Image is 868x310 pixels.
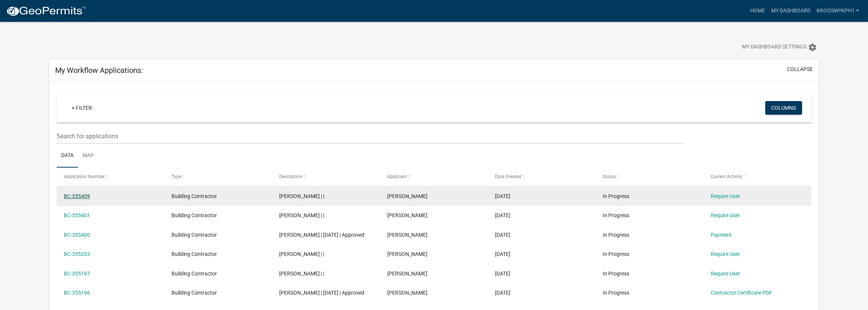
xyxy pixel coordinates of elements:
span: In Progress [603,232,629,238]
span: 12/31/2024 [495,212,510,218]
span: Jason Krooswyk | | [279,271,324,277]
a: Contractor Certificate PDF [711,290,772,296]
a: Data [57,144,78,168]
a: + Filter [66,101,98,115]
i: settings [808,43,817,52]
span: In Progress [603,251,629,257]
a: BC-355196 [64,290,90,296]
span: Date Created [495,174,521,179]
span: Jennifer [387,271,427,277]
a: BC-355409 [64,193,90,199]
span: Description [279,174,302,179]
input: Search for applications [57,129,684,144]
span: Jason Krooswyk | 01/01/2025 | Approved [279,232,364,238]
span: 12/31/2024 [495,232,510,238]
a: BC-355197 [64,271,90,277]
span: 12/31/2024 [495,271,510,277]
span: In Progress [603,193,629,199]
span: In Progress [603,271,629,277]
button: Columns [765,101,802,115]
span: Jennifer [387,251,427,257]
span: 12/31/2024 [495,290,510,296]
span: Jason Krooswyk | | [279,212,324,218]
span: Jason Krooswyk | 01/01/2025 | Approved [279,290,364,296]
datatable-header-cell: Type [164,168,272,186]
a: Require User [711,193,740,199]
button: My Dashboard Settingssettings [736,40,823,54]
h5: My Workflow Applications: [55,66,143,75]
span: Status [603,174,616,179]
span: Jennifer [387,193,427,199]
span: Building Contractor [171,212,217,218]
datatable-header-cell: Date Created [488,168,596,186]
span: Building Contractor [171,251,217,257]
span: Jason Krooswyk | | [279,251,324,257]
span: In Progress [603,290,629,296]
a: My Dashboard [768,4,813,18]
span: Type [171,174,181,179]
span: Current Activity [711,174,742,179]
span: In Progress [603,212,629,218]
datatable-header-cell: Description [272,168,380,186]
a: BC-355203 [64,251,90,257]
a: Require User [711,271,740,277]
button: collapse [787,65,813,73]
a: Payment [711,232,732,238]
a: Home [747,4,768,18]
span: Applicant [387,174,407,179]
a: BC-355400 [64,232,90,238]
span: My Dashboard Settings [742,43,806,52]
datatable-header-cell: Status [596,168,703,186]
span: Application Number [64,174,105,179]
datatable-header-cell: Current Activity [703,168,811,186]
span: Jason Krooswyk | | [279,193,324,199]
span: Jennifer [387,290,427,296]
span: Jennifer [387,212,427,218]
span: Jennifer [387,232,427,238]
span: Building Contractor [171,193,217,199]
datatable-header-cell: Application Number [57,168,164,186]
span: Building Contractor [171,290,217,296]
a: BC-355401 [64,212,90,218]
datatable-header-cell: Applicant [380,168,488,186]
a: Require User [711,212,740,218]
a: Map [78,144,98,168]
a: Krooswykph1 [813,4,862,18]
span: Building Contractor [171,232,217,238]
span: 12/31/2024 [495,193,510,199]
span: 12/31/2024 [495,251,510,257]
a: Require User [711,251,740,257]
span: Building Contractor [171,271,217,277]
